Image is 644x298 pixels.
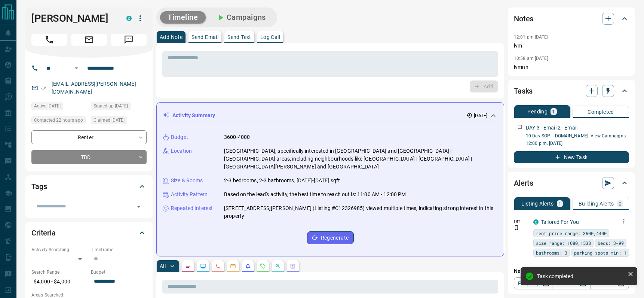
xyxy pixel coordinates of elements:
[514,218,529,225] p: Off
[598,239,624,247] span: beds: 3-99
[163,109,498,122] div: Activity Summary[DATE]
[91,102,147,112] div: Thu Jan 19 2017
[514,10,629,28] div: Notes
[126,16,132,21] div: condos.ca
[91,269,147,276] p: Budget:
[514,85,533,97] h2: Tasks
[215,263,221,269] svg: Calls
[31,12,115,24] h1: [PERSON_NAME]
[200,263,206,269] svg: Lead Browsing Activity
[224,191,406,198] p: Based on the lead's activity, the best time to reach out is: 11:00 AM - 12:00 PM
[579,201,614,206] p: Building Alerts
[533,219,539,225] div: condos.ca
[93,116,125,124] span: Claimed [DATE]
[514,82,629,100] div: Tasks
[558,201,561,206] p: 1
[536,249,567,256] span: bathrooms: 3
[514,225,519,230] svg: Push Notification Only
[31,34,67,46] span: Call
[171,133,188,141] p: Budget
[514,42,629,50] p: lvm
[209,11,273,24] button: Campaigns
[185,263,191,269] svg: Notes
[227,34,251,40] p: Send Text
[31,224,147,242] div: Criteria
[31,130,147,144] div: Renter
[474,112,487,119] p: [DATE]
[514,151,629,163] button: New Task
[514,13,533,25] h2: Notes
[91,246,147,253] p: Timeframe:
[224,147,498,171] p: [GEOGRAPHIC_DATA], specifically interested in [GEOGRAPHIC_DATA] and [GEOGRAPHIC_DATA] | [GEOGRAPH...
[160,34,183,40] p: Add Note
[171,191,208,198] p: Activity Pattern
[34,102,61,110] span: Active [DATE]
[31,102,87,112] div: Thu Aug 07 2025
[31,227,56,239] h2: Criteria
[526,124,577,132] p: DAY 3 - Email 2 - Email
[521,201,554,206] p: Listing Alerts
[574,249,626,256] span: parking spots min: 1
[260,34,280,40] p: Log Call
[526,140,629,147] p: 12:00 p.m. [DATE]
[527,109,548,114] p: Pending
[514,277,552,289] a: Property
[111,34,147,46] span: Message
[31,150,147,164] div: TBD
[31,116,87,127] div: Mon Aug 11 2025
[134,201,144,212] button: Open
[160,11,206,24] button: Timeline
[172,112,215,119] p: Activity Summary
[514,177,533,189] h2: Alerts
[72,64,81,73] button: Open
[526,133,626,139] a: 10 Day SOP - [DOMAIN_NAME]- View Campaigns
[93,102,128,110] span: Signed up [DATE]
[514,34,548,40] p: 12:01 pm [DATE]
[514,63,629,71] p: lvmnn
[31,269,87,276] p: Search Range:
[171,177,203,185] p: Size & Rooms
[260,263,266,269] svg: Requests
[224,133,250,141] p: 3600-4000
[230,263,236,269] svg: Emails
[619,201,622,206] p: 0
[71,34,107,46] span: Email
[31,180,47,192] h2: Tags
[588,109,614,115] p: Completed
[31,276,87,288] p: $4,000 - $4,000
[31,177,147,195] div: Tags
[245,263,251,269] svg: Listing Alerts
[41,85,46,91] svg: Email Verified
[91,116,147,127] div: Thu Aug 07 2025
[275,263,281,269] svg: Opportunities
[224,177,340,185] p: 2-3 bedrooms, 2-3 bathrooms, [DATE]-[DATE] sqft
[537,273,625,279] div: Task completed
[541,219,579,225] a: Tailored For You
[191,34,218,40] p: Send Email
[160,264,166,269] p: All
[536,239,591,247] span: size range: 1080,1538
[536,229,607,237] span: rent price range: 3600,4400
[552,109,555,114] p: 1
[31,246,87,253] p: Actively Searching:
[34,116,83,124] span: Contacted 22 hours ago
[514,174,629,192] div: Alerts
[171,147,192,155] p: Location
[224,204,498,220] p: [STREET_ADDRESS][PERSON_NAME] (Listing #C12326985) viewed multiple times, indicating strong inter...
[514,267,629,275] p: New Alert:
[52,81,136,95] a: [EMAIL_ADDRESS][PERSON_NAME][DOMAIN_NAME]
[307,231,354,244] button: Regenerate
[290,263,296,269] svg: Agent Actions
[171,204,213,212] p: Repeated Interest
[514,56,548,61] p: 10:58 am [DATE]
